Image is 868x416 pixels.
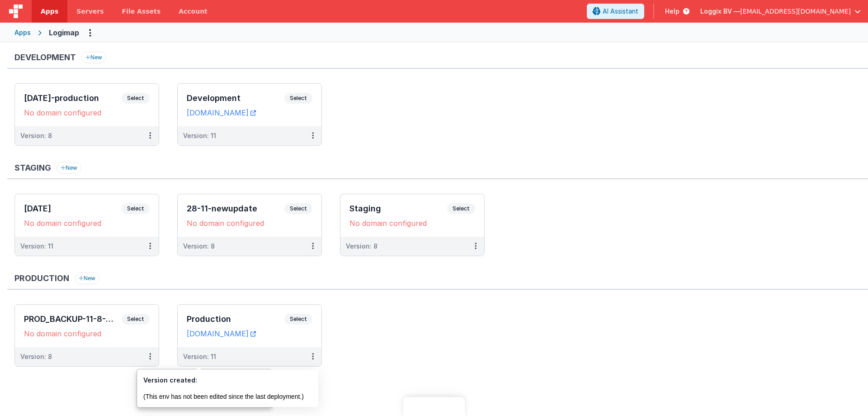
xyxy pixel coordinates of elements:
span: Select [284,314,312,325]
span: Help [665,7,679,16]
span: Select [122,93,150,104]
div: No domain configured [24,219,150,228]
h3: Production [14,274,69,283]
div: No domain configured [187,219,312,228]
h3: 28-11-newupdate [187,204,284,213]
span: Select [447,203,475,214]
button: Options [83,25,97,40]
div: Version: 11 [183,131,216,140]
button: New [75,273,99,284]
span: File Assets [122,7,161,16]
div: Apps [14,28,31,37]
h3: Staging [349,204,447,213]
button: New [57,162,81,174]
span: [EMAIL_ADDRESS][DOMAIN_NAME] [740,7,851,16]
div: No domain configured [24,329,150,338]
span: Select [122,203,150,214]
h3: Production [187,315,284,324]
div: Version: 11 [20,242,53,251]
span: Select [122,314,150,325]
div: No domain configured [24,108,150,117]
a: [DOMAIN_NAME] [187,108,256,117]
a: [DOMAIN_NAME] [187,329,256,338]
h3: Version created: [143,376,312,385]
div: Logimap [49,27,79,38]
button: AI Assistant [587,4,644,19]
button: New [81,52,106,63]
span: Loggix BV — [700,7,740,16]
div: Version: 8 [346,242,377,251]
div: No domain configured [349,219,475,228]
span: Select [284,93,312,104]
h3: Staging [14,163,51,172]
div: Version: 8 [20,352,52,361]
h3: [DATE]-production [24,94,122,103]
button: Loggix BV — [EMAIL_ADDRESS][DOMAIN_NAME] [700,7,861,16]
iframe: Marker.io feedback button [403,397,465,416]
div: Version: 8 [183,242,215,251]
h3: PROD_BACKUP-11-8-2025 [24,315,122,324]
span: Servers [76,7,104,16]
h3: Development [14,53,76,62]
div: Version: 8 [20,131,52,140]
h3: Development [187,94,284,103]
span: Select [284,203,312,214]
div: Version: 11 [183,352,216,361]
span: Apps [41,7,58,16]
h3: [DATE] [24,204,122,213]
li: (This env has not been edited since the last deployment.) [143,392,312,401]
span: AI Assistant [603,7,638,16]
